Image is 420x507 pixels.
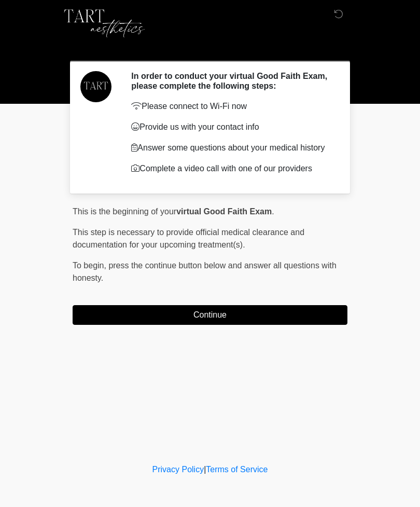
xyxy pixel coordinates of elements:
[65,37,355,57] h1: ‎ ‎
[176,207,272,216] strong: virtual Good Faith Exam
[206,465,268,474] a: Terms of Service
[73,207,176,216] span: This is the beginning of your
[131,142,332,154] p: Answer some questions about your medical history
[73,305,347,325] button: Continue
[131,162,332,175] p: Complete a video call with one of our providers
[73,228,304,249] span: This step is necessary to provide official medical clearance and documentation for your upcoming ...
[204,465,206,474] a: |
[131,121,332,133] p: Provide us with your contact info
[131,71,332,91] h2: In order to conduct your virtual Good Faith Exam, please complete the following steps:
[272,207,274,216] span: .
[73,261,337,282] span: press the continue button below and answer all questions with honesty.
[73,261,108,270] span: To begin,
[131,100,332,113] p: Please connect to Wi-Fi now
[152,465,204,474] a: Privacy Policy
[80,71,111,102] img: Agent Avatar
[62,8,145,39] img: TART Aesthetics, LLC Logo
